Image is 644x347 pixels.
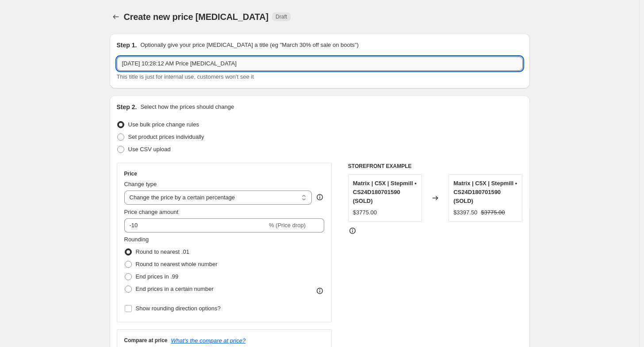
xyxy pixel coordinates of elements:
span: End prices in a certain number [136,286,214,292]
span: Set product prices individually [128,133,204,140]
span: % (Price drop) [269,222,306,229]
div: $3397.50 [453,208,477,217]
button: Price change jobs [110,11,122,23]
h3: Compare at price [124,337,168,344]
div: help [315,193,324,202]
h6: STOREFRONT EXAMPLE [348,163,523,170]
span: Create new price [MEDICAL_DATA] [124,12,269,22]
input: -15 [124,218,267,233]
span: Price change amount [124,209,179,215]
span: Show rounding direction options? [136,305,221,312]
p: Select how the prices should change [140,103,234,111]
span: Matrix | C5X | Stepmill • CS24D180701590 (SOLD) [353,180,417,204]
span: Change type [124,181,157,187]
input: 30% off holiday sale [117,57,523,71]
span: Matrix | C5X | Stepmill • CS24D180701590 (SOLD) [453,180,517,204]
button: What's the compare at price? [171,337,246,344]
span: Rounding [124,236,149,243]
span: Round to nearest whole number [136,261,218,267]
div: $3775.00 [353,208,377,217]
p: Optionally give your price [MEDICAL_DATA] a title (eg "March 30% off sale on boots") [140,41,358,50]
span: End prices in .99 [136,273,179,280]
h3: Price [124,170,137,177]
span: Use CSV upload [128,146,171,153]
span: Round to nearest .01 [136,248,189,255]
h2: Step 1. [117,41,137,50]
span: Draft [276,13,287,20]
span: This title is just for internal use, customers won't see it [117,73,254,80]
strike: $3775.00 [481,208,505,217]
h2: Step 2. [117,103,137,111]
span: Use bulk price change rules [128,121,199,128]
